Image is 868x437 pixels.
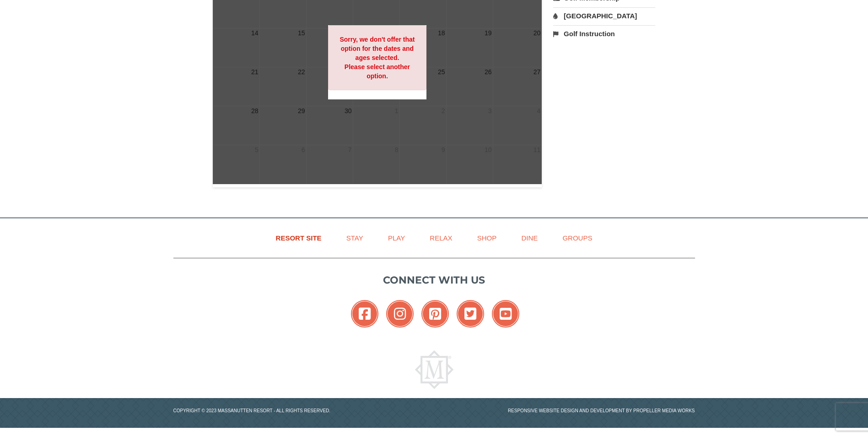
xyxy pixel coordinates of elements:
[508,408,695,413] a: Responsive website design and development by Propeller Media Works
[377,228,416,248] a: Play
[335,228,375,248] a: Stay
[264,228,333,248] a: Resort Site
[553,7,655,24] a: [GEOGRAPHIC_DATA]
[466,228,508,248] a: Shop
[167,407,434,414] p: Copyright © 2023 Massanutten Resort - All Rights Reserved.
[415,350,453,389] img: Massanutten Resort Logo
[340,36,415,80] strong: Sorry, we don't offer that option for the dates and ages selected. Please select another option.
[551,228,604,248] a: Groups
[418,228,464,248] a: Relax
[173,273,695,288] p: Connect with us
[553,25,655,42] a: Golf Instruction
[510,228,549,248] a: Dine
